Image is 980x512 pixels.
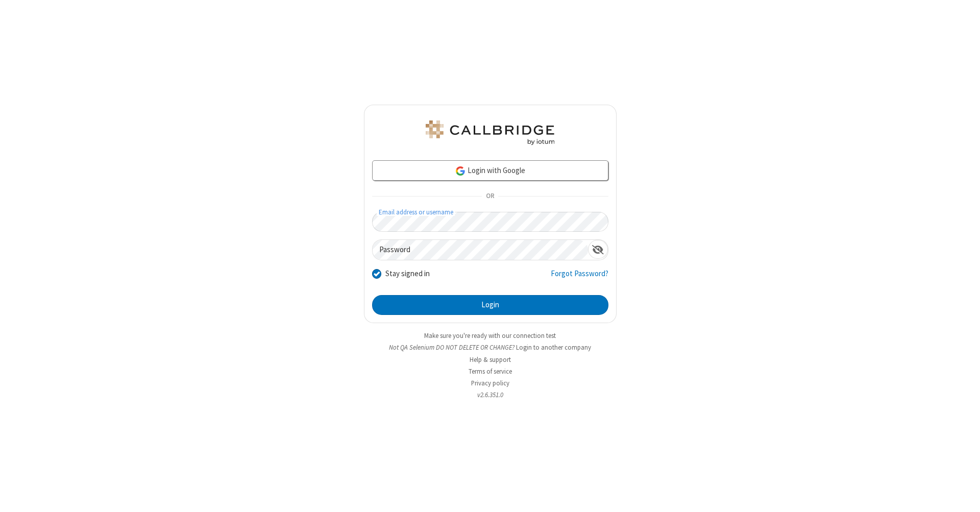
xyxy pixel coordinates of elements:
a: Help & support [470,355,511,364]
button: Login to another company [516,343,591,352]
img: google-icon.png [455,165,466,177]
img: QA Selenium DO NOT DELETE OR CHANGE [424,120,556,145]
a: Privacy policy [471,379,509,387]
li: Not QA Selenium DO NOT DELETE OR CHANGE? [364,343,617,352]
div: Show password [588,240,608,259]
a: Terms of service [469,367,512,376]
label: Stay signed in [385,268,430,280]
li: v2.6.351.0 [364,390,617,400]
a: Login with Google [372,160,608,181]
span: OR [482,189,498,204]
a: Forgot Password? [551,268,608,287]
input: Email address or username [372,212,608,232]
button: Login [372,295,608,315]
input: Password [373,240,588,260]
a: Make sure you're ready with our connection test [424,331,556,340]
